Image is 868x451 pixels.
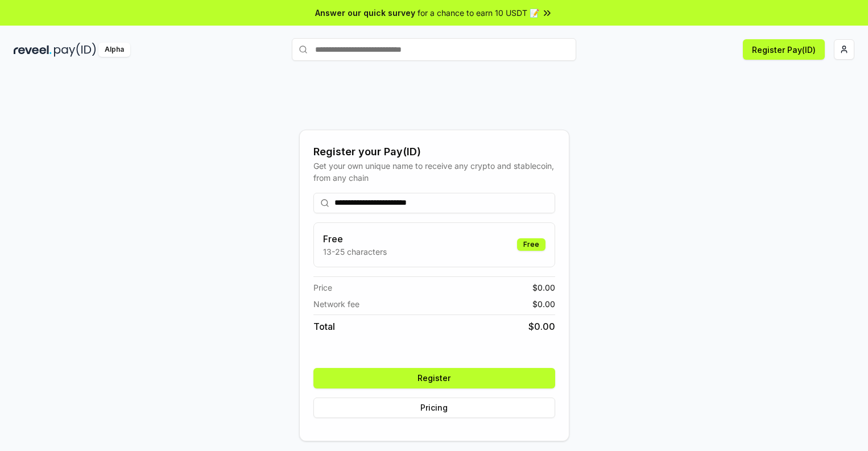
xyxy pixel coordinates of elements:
[418,7,539,19] span: for a chance to earn 10 USDT 📝
[323,232,387,246] h3: Free
[743,39,825,60] button: Register Pay(ID)
[313,320,335,333] span: Total
[532,298,555,310] span: $ 0.00
[98,43,130,57] div: Alpha
[313,282,332,293] span: Price
[313,160,555,184] div: Get your own unique name to receive any crypto and stablecoin, from any chain
[323,246,387,258] p: 13-25 characters
[313,298,359,310] span: Network fee
[313,368,555,388] button: Register
[14,43,52,57] img: reveel_dark
[54,43,96,57] img: pay_id
[517,238,545,251] div: Free
[315,7,415,19] span: Answer our quick survey
[313,144,555,160] div: Register your Pay(ID)
[313,398,555,418] button: Pricing
[528,320,555,333] span: $ 0.00
[532,282,555,293] span: $ 0.00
